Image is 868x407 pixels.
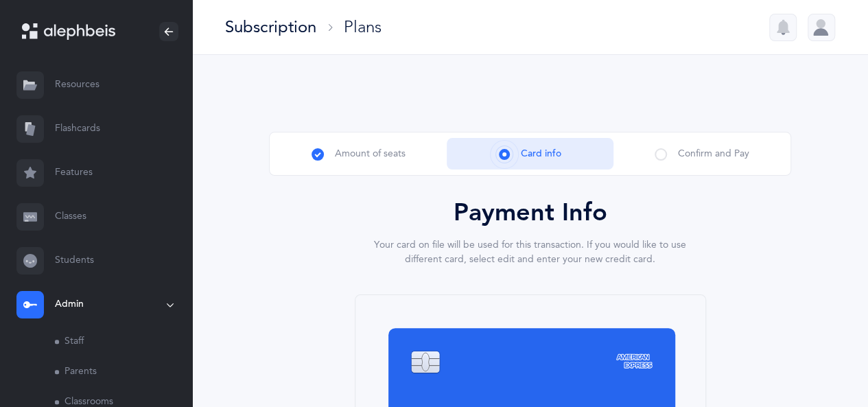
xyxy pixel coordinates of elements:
[355,198,706,227] h2: Payment Info
[225,16,316,38] div: Subscription
[344,16,382,38] div: Plans
[335,147,406,161] span: Amount of seats
[678,147,749,161] span: Confirm and Pay
[521,147,561,161] span: Card info
[615,350,653,372] img: amex.svg
[55,327,192,357] a: Staff
[355,238,706,267] div: Your card on file will be used for this transaction. If you would like to use different card, sel...
[55,357,192,387] a: Parents
[799,338,852,391] iframe: Drift Widget Chat Controller
[410,350,441,374] img: chip.svg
